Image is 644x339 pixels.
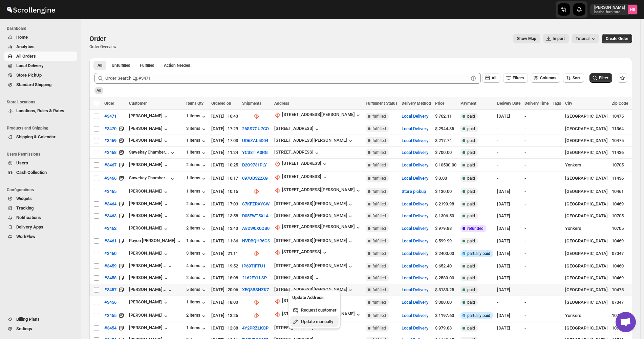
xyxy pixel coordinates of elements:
[482,73,500,83] button: All
[186,113,207,120] button: 1 items
[16,234,36,239] span: WorkFlow
[497,101,520,106] span: Delivery Date
[211,101,231,106] span: Ordered on
[186,263,207,270] button: 4 items
[16,170,47,175] span: Cash Collection
[104,149,116,156] span: #3468
[290,316,339,327] button: Update manually
[576,36,589,41] span: Tutorial
[186,175,207,182] button: 1 items
[186,201,207,208] div: 2 items
[186,299,207,306] div: 1 items
[402,238,428,243] button: Local Delivery
[100,111,121,122] button: #3471
[100,273,121,283] button: #3458
[108,61,134,70] button: Unfulfilled
[242,263,265,268] button: IP69TIFTU1
[186,238,207,245] div: 1 items
[274,201,347,206] div: [STREET_ADDRESS][PERSON_NAME]
[503,73,528,83] button: Filters
[282,174,321,181] div: [STREET_ADDRESS]
[129,238,182,245] button: Rayon [PERSON_NAME]
[4,194,77,203] button: Widgets
[402,176,428,181] button: Local Delivery
[274,238,354,245] button: [STREET_ADDRESS][PERSON_NAME]
[4,203,77,213] button: Tracking
[612,113,628,120] div: 10475
[16,82,51,87] span: Standard Shipping
[402,263,428,268] button: Local Delivery
[105,73,469,84] input: Order Search Eg.#3471
[435,162,456,168] div: $ 10500.00
[274,298,328,305] button: [STREET_ADDRESS]
[104,275,116,281] span: #3458
[7,152,78,157] span: Users Permissions
[186,162,207,169] button: 2 items
[467,126,475,132] span: paid
[242,126,269,131] button: 26SS7GU7CO
[274,263,347,268] div: [STREET_ADDRESS][PERSON_NAME]
[242,226,270,231] button: A8DW0X0OB0
[129,213,169,220] button: [PERSON_NAME]
[129,162,169,169] div: [PERSON_NAME]
[129,299,169,306] div: [PERSON_NAME]
[100,199,121,210] button: #3464
[402,251,428,256] button: Local Delivery
[16,134,56,139] span: Shipping & Calendar
[565,137,608,144] div: [GEOGRAPHIC_DATA]
[104,162,116,168] span: #3467
[274,149,314,155] div: [STREET_ADDRESS]
[186,251,207,257] button: 3 items
[492,76,496,80] span: All
[186,225,207,232] button: 2 items
[282,187,355,194] div: [STREET_ADDRESS][PERSON_NAME]
[282,161,321,167] div: [STREET_ADDRESS]
[140,63,154,68] span: Fulfilled
[129,263,167,268] div: [PERSON_NAME]...
[402,189,426,194] button: Store pickup
[104,175,116,182] span: #3466
[129,287,167,292] div: [PERSON_NAME]...
[274,325,314,330] div: [STREET_ADDRESS]
[524,137,549,144] div: -
[93,61,106,70] button: All
[274,263,354,270] button: [STREET_ADDRESS][PERSON_NAME]
[100,297,121,308] button: #3456
[7,125,78,131] span: Products and Shipping
[16,160,28,165] span: Users
[563,73,584,83] button: Sort
[16,196,32,201] span: Widgets
[7,99,78,105] span: Store Locations
[274,201,354,208] button: [STREET_ADDRESS][PERSON_NAME]
[460,101,476,106] span: Payment
[274,311,362,318] button: [STREET_ADDRESS][PERSON_NAME]
[402,325,428,331] button: Local Delivery
[129,225,169,232] button: [PERSON_NAME]
[612,149,628,156] div: 11436
[186,138,207,144] button: 1 items
[242,238,270,243] button: NVDBQHR6GS
[129,126,169,133] button: [PERSON_NAME]
[274,275,314,280] div: [STREET_ADDRESS]
[4,106,77,116] button: Locations, Rules & Rates
[630,7,635,12] text: NB
[497,149,520,156] div: -
[186,149,207,156] div: 1 items
[274,149,320,156] button: [STREET_ADDRESS]
[16,205,34,211] span: Tracking
[4,132,77,142] button: Shipping & Calendar
[594,5,625,10] p: [PERSON_NAME]
[524,125,549,132] div: -
[100,284,121,295] button: #3457
[274,325,320,332] button: [STREET_ADDRESS]
[274,249,328,256] button: [STREET_ADDRESS]
[242,213,269,218] button: D05FWT5XLA
[524,149,549,156] div: -
[136,61,158,70] button: Fulfilled
[242,275,267,280] button: 2162FYLLSP
[186,275,207,282] button: 2 items
[372,150,386,155] span: fulfilled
